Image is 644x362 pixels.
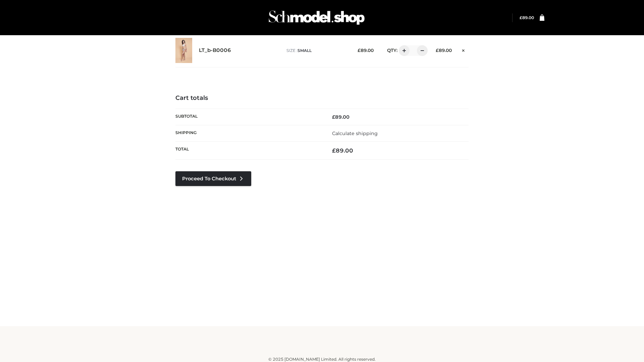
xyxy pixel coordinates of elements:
img: Schmodel Admin 964 [266,4,367,31]
a: Proceed to Checkout [175,171,251,186]
bdi: 89.00 [358,48,374,53]
span: £ [520,15,522,20]
span: SMALL [298,48,312,53]
span: £ [358,48,361,53]
span: £ [332,147,336,154]
a: Calculate shipping [332,130,378,136]
span: £ [436,48,439,53]
h4: Cart totals [175,95,469,102]
a: £89.00 [520,15,534,20]
th: Subtotal [175,109,322,125]
a: LT_b-B0006 [199,47,231,54]
th: Shipping [175,125,322,141]
div: QTY: [380,45,425,56]
bdi: 89.00 [332,147,353,154]
span: £ [332,114,335,120]
a: Remove this item [459,45,469,54]
bdi: 89.00 [520,15,534,20]
th: Total [175,142,322,160]
img: LT_b-B0006 - SMALL [175,38,192,63]
bdi: 89.00 [332,114,350,120]
bdi: 89.00 [436,48,452,53]
p: size : [286,48,347,54]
